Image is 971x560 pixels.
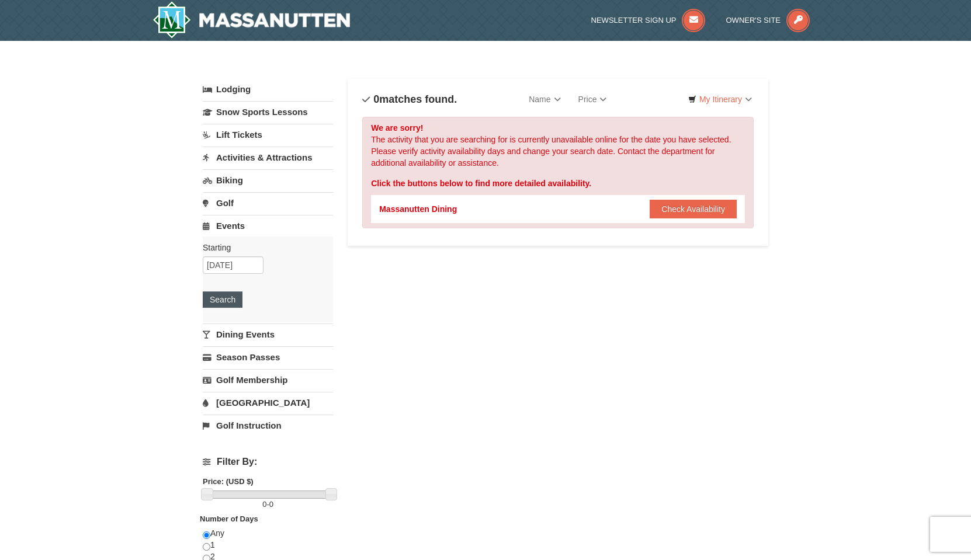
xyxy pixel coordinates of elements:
[203,215,333,236] a: Events
[203,457,333,467] h4: Filter By:
[371,123,423,133] strong: We are sorry!
[203,79,333,100] a: Lodging
[373,93,379,105] span: 0
[269,500,273,509] span: 0
[203,101,333,123] a: Snow Sports Lessons
[203,192,333,214] a: Golf
[203,392,333,413] a: [GEOGRAPHIC_DATA]
[203,324,333,345] a: Dining Events
[152,1,350,39] img: Massanutten Resort Logo
[152,1,350,39] a: Massanutten Resort
[591,16,677,25] span: Newsletter Sign Up
[203,477,254,486] strong: Price: (USD $)
[591,16,706,25] a: Newsletter Sign Up
[203,415,333,436] a: Golf Instruction
[371,178,745,189] div: Click the buttons below to find more detailed availability.
[520,88,569,111] a: Name
[203,169,333,191] a: Biking
[570,88,616,111] a: Price
[726,16,810,25] a: Owner's Site
[379,203,457,215] div: Massanutten Dining
[362,117,754,228] div: The activity that you are searching for is currently unavailable online for the date you have sel...
[203,499,333,510] label: -
[203,124,333,145] a: Lift Tickets
[203,242,324,253] label: Starting
[203,369,333,391] a: Golf Membership
[362,93,457,105] h4: matches found.
[200,514,258,523] strong: Number of Days
[203,147,333,168] a: Activities & Attractions
[681,91,760,108] a: My Itinerary
[650,200,737,218] button: Check Availability
[262,500,266,509] span: 0
[726,16,781,25] span: Owner's Site
[203,291,242,308] button: Search
[203,346,333,368] a: Season Passes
